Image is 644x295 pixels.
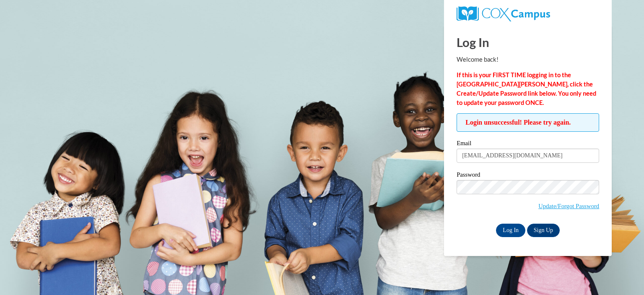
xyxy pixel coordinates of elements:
strong: If this is your FIRST TIME logging in to the [GEOGRAPHIC_DATA][PERSON_NAME], click the Create/Upd... [457,71,596,106]
label: Password [457,172,599,180]
a: Update/Forgot Password [538,203,599,209]
span: Login unsuccessful! Please try again. [457,113,599,132]
h1: Log In [457,34,599,51]
a: Sign Up [527,224,560,237]
p: Welcome back! [457,55,599,64]
a: COX Campus [457,10,550,17]
img: COX Campus [457,6,550,21]
input: Log In [496,224,525,237]
label: Email [457,140,599,149]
